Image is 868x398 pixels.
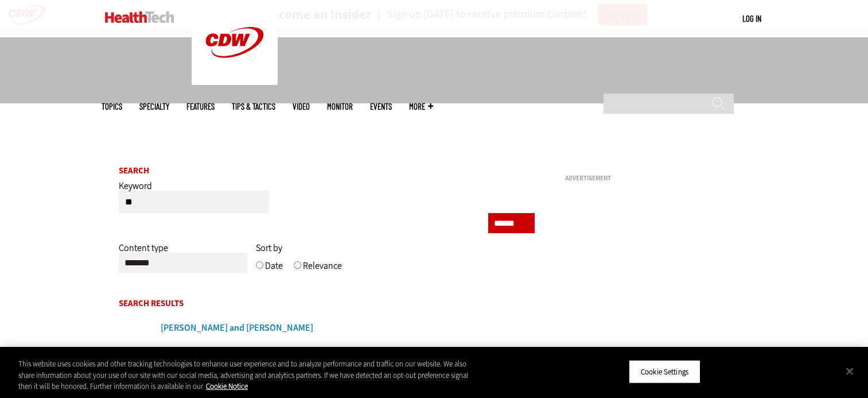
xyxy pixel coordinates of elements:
h2: Search Results [119,299,535,308]
button: Close [837,358,862,384]
a: More information about your privacy [206,381,248,391]
span: Specialty [139,102,169,111]
a: MonITor [327,102,353,111]
label: Date [265,260,283,280]
img: Home [105,11,174,23]
span: Topics [102,102,122,111]
a: CDW [192,76,278,88]
h2: Search [119,167,535,175]
a: Log in [742,13,761,24]
button: Cookie Settings [629,360,700,384]
span: Sort by [256,242,282,254]
a: Video [293,102,310,111]
a: Tips & Tactics [232,102,275,111]
label: Content type [119,242,168,262]
div: User menu [742,13,761,25]
span: More [409,102,433,111]
label: Relevance [303,260,342,280]
iframe: advertisement [565,186,737,330]
a: Events [370,102,392,111]
h3: Advertisement [565,175,737,181]
label: Keyword [119,180,152,200]
a: [PERSON_NAME] and [PERSON_NAME] [161,323,313,333]
a: Features [186,102,215,111]
div: This website uses cookies and other tracking technologies to enhance user experience and to analy... [18,358,477,392]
